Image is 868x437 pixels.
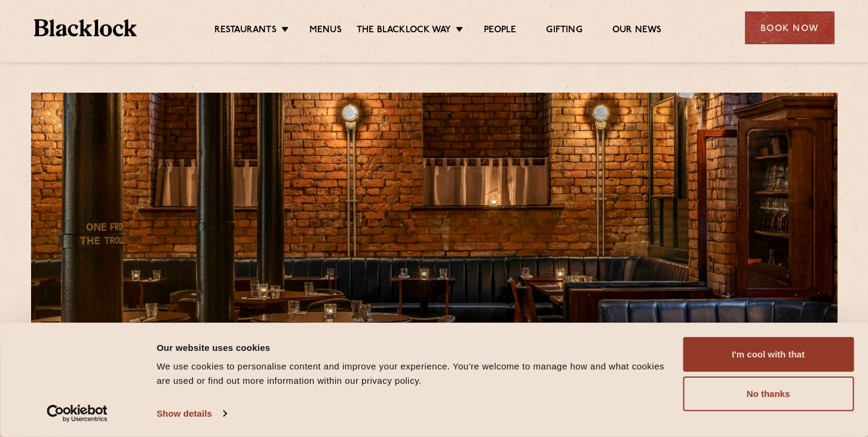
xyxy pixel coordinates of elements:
[157,359,669,388] div: We use cookies to personalise content and improve your experience. You're welcome to manage how a...
[683,377,854,411] button: No thanks
[546,25,582,38] a: Gifting
[683,337,854,372] button: I'm cool with that
[25,405,130,423] a: Usercentrics Cookiebot - opens in a new window
[357,25,451,38] a: The Blacklock Way
[157,405,226,423] a: Show details
[214,25,277,38] a: Restaurants
[745,11,835,44] div: Book Now
[484,25,516,38] a: People
[309,25,342,38] a: Menus
[157,340,669,355] div: Our website uses cookies
[612,25,662,38] a: Our News
[34,19,137,36] img: BL_Textured_Logo-footer-cropped.svg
